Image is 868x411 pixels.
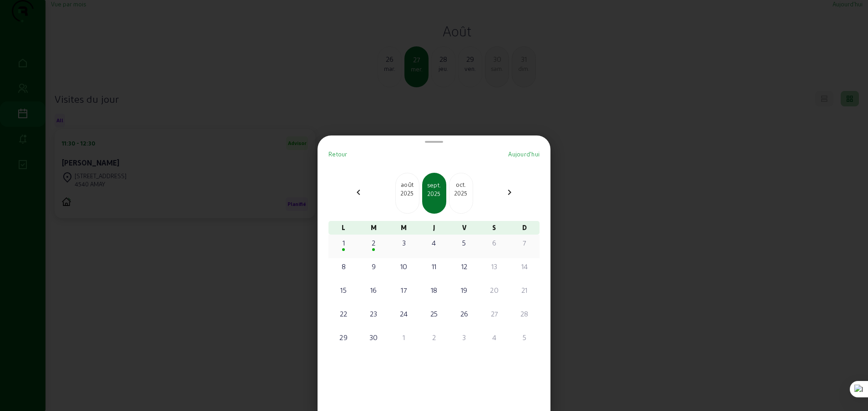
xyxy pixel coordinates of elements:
[362,332,385,343] div: 30
[453,308,475,319] div: 26
[449,180,473,189] div: oct.
[389,221,419,235] div: M
[510,221,540,235] div: D
[504,187,515,198] mat-icon: chevron_right
[396,180,419,189] div: août
[449,221,479,235] div: V
[393,285,415,296] div: 17
[483,308,505,319] div: 27
[396,189,419,197] div: 2025
[513,308,536,319] div: 28
[479,221,509,235] div: S
[362,285,385,296] div: 16
[332,285,355,296] div: 15
[332,237,355,248] div: 1
[483,332,505,343] div: 4
[419,221,449,235] div: J
[513,332,536,343] div: 5
[423,180,445,190] div: sept.
[332,332,355,343] div: 29
[508,150,540,157] span: Aujourd'hui
[358,221,389,235] div: M
[362,308,385,319] div: 23
[362,261,385,272] div: 9
[423,285,445,296] div: 18
[353,187,364,198] mat-icon: chevron_left
[453,285,475,296] div: 19
[393,332,415,343] div: 1
[423,237,445,248] div: 4
[513,237,536,248] div: 7
[453,261,475,272] div: 12
[483,261,505,272] div: 13
[393,308,415,319] div: 24
[423,332,445,343] div: 2
[453,237,475,248] div: 5
[513,285,536,296] div: 21
[513,261,536,272] div: 14
[328,150,348,157] span: Retour
[423,190,445,198] div: 2025
[483,285,505,296] div: 20
[423,261,445,272] div: 11
[453,332,475,343] div: 3
[362,237,385,248] div: 2
[332,308,355,319] div: 22
[332,261,355,272] div: 8
[483,237,505,248] div: 6
[423,308,445,319] div: 25
[393,237,415,248] div: 3
[449,189,473,197] div: 2025
[393,261,415,272] div: 10
[328,221,358,235] div: L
